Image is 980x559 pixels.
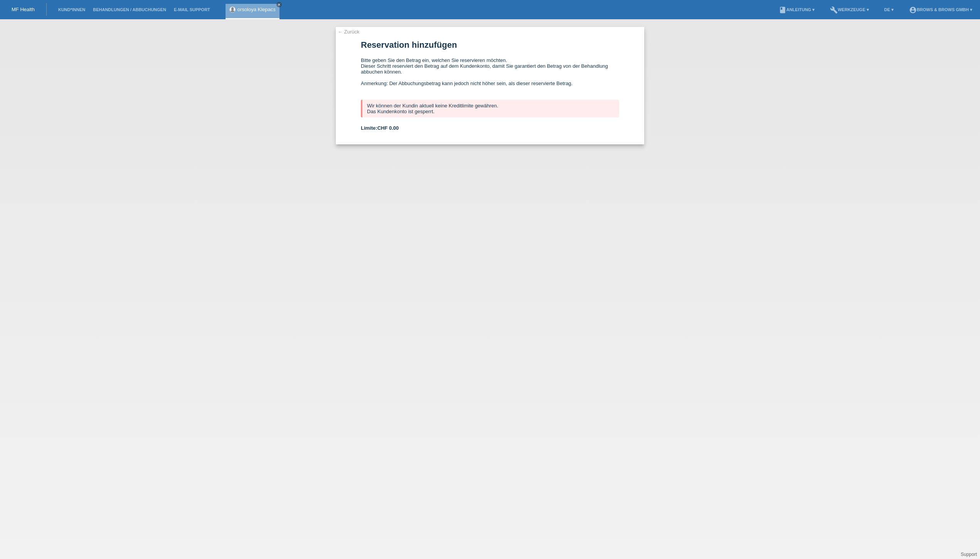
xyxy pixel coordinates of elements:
[775,7,818,12] a: bookAnleitung ▾
[826,7,873,12] a: buildWerkzeuge ▾
[361,125,399,131] b: Limite:
[377,125,399,131] span: CHF 0.00
[361,57,619,92] div: Bitte geben Sie den Betrag ein, welchen Sie reservieren möchten. Dieser Schritt reserviert den Be...
[881,7,897,12] a: DE ▾
[361,40,619,50] h1: Reservation hinzufügen
[779,6,786,14] i: book
[12,7,35,12] a: MF Health
[361,100,619,117] div: Wir können der Kundin aktuell keine Kreditlimite gewähren. Das Kundenkonto ist gesperrt.
[276,2,282,7] a: close
[170,7,214,12] a: E-Mail Support
[89,7,170,12] a: Behandlungen / Abbuchungen
[830,6,838,14] i: build
[54,7,89,12] a: Kund*innen
[905,7,976,12] a: account_circleBrows & Brows GmbH ▾
[237,7,276,12] a: orsoloya Klepacs
[909,6,917,14] i: account_circle
[961,552,977,557] a: Support
[338,29,359,35] a: ← Zurück
[277,3,281,7] i: close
